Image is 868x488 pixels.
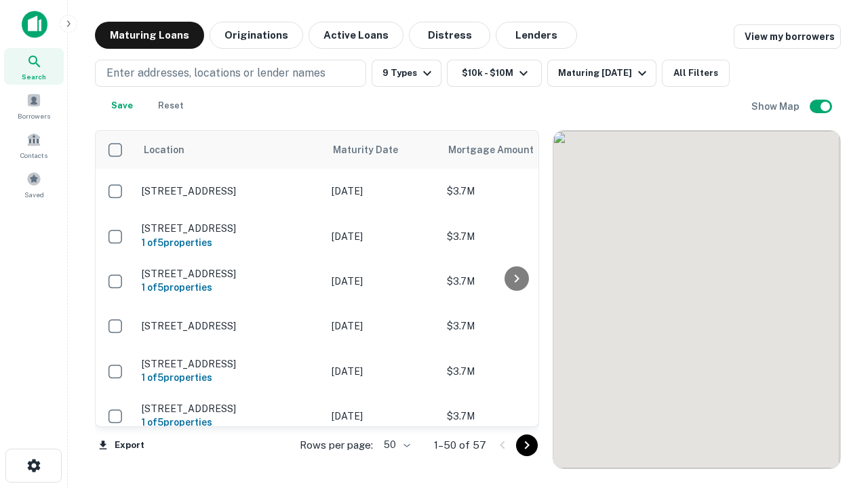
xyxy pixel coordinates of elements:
[800,380,868,445] iframe: Chat Widget
[22,71,46,82] span: Search
[142,185,318,197] p: [STREET_ADDRESS]
[332,319,433,333] p: [DATE]
[210,22,303,49] button: Originations
[751,99,802,114] h6: Show Map
[496,22,577,49] button: Lenders
[142,235,318,250] h6: 1 of 5 properties
[20,150,47,161] span: Contacts
[553,131,840,468] div: 0 0
[135,131,325,169] th: Location
[143,142,184,158] span: Location
[300,437,373,453] p: Rows per page:
[409,22,490,49] button: Distress
[4,87,64,124] a: Borrowers
[447,364,583,379] p: $3.7M
[4,48,64,85] a: Search
[447,60,542,87] button: $10k - $10M
[95,435,148,455] button: Export
[447,274,583,289] p: $3.7M
[447,409,583,424] p: $3.7M
[4,166,64,203] a: Saved
[448,142,551,158] span: Mortgage Amount
[142,268,318,280] p: [STREET_ADDRESS]
[309,22,403,49] button: Active Loans
[547,60,656,87] button: Maturing [DATE]
[22,11,47,38] img: capitalize-icon.png
[440,131,589,169] th: Mortgage Amount
[332,184,433,199] p: [DATE]
[142,280,318,295] h6: 1 of 5 properties
[142,370,318,385] h6: 1 of 5 properties
[100,92,144,119] button: Save your search to get updates of matches that match your search criteria.
[95,60,366,87] button: Enter addresses, locations or lender names
[332,409,433,424] p: [DATE]
[434,437,486,453] p: 1–50 of 57
[447,184,583,199] p: $3.7M
[332,229,433,244] p: [DATE]
[95,22,204,49] button: Maturing Loans
[18,110,50,121] span: Borrowers
[447,319,583,333] p: $3.7M
[558,65,650,81] div: Maturing [DATE]
[372,60,441,87] button: 9 Types
[4,127,64,163] a: Contacts
[662,60,730,87] button: All Filters
[332,364,433,379] p: [DATE]
[325,131,440,169] th: Maturity Date
[142,358,318,370] p: [STREET_ADDRESS]
[142,403,318,415] p: [STREET_ADDRESS]
[447,229,583,244] p: $3.7M
[142,222,318,235] p: [STREET_ADDRESS]
[333,142,416,158] span: Maturity Date
[142,320,318,332] p: [STREET_ADDRESS]
[516,434,538,456] button: Go to next page
[106,65,325,81] p: Enter addresses, locations or lender names
[734,24,841,49] a: View my borrowers
[332,274,433,289] p: [DATE]
[378,435,412,455] div: 50
[149,92,193,119] button: Reset
[142,415,318,430] h6: 1 of 5 properties
[24,189,44,200] span: Saved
